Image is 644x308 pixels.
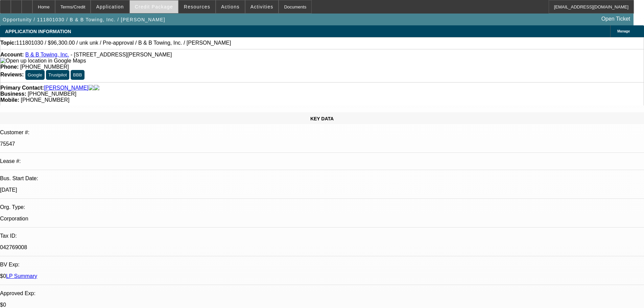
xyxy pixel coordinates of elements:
span: [PHONE_NUMBER] [28,91,76,97]
a: LP Summary [6,273,37,279]
a: [PERSON_NAME] [44,85,89,91]
button: Activities [245,0,279,13]
strong: Phone: [0,64,19,70]
button: Actions [216,0,245,13]
strong: Reviews: [0,72,24,77]
button: Resources [179,0,215,13]
span: Activities [251,4,273,9]
span: - [STREET_ADDRESS][PERSON_NAME] [71,52,172,57]
span: APPLICATION INFORMATION [5,29,71,34]
button: Credit Package [130,0,178,13]
a: B & B Towing, Inc. [25,52,69,57]
strong: Account: [0,52,24,57]
strong: Topic: [0,40,16,46]
strong: Business: [0,91,26,97]
span: Manage [617,29,630,33]
a: Open Ticket [599,13,633,25]
span: Opportunity / 111801030 / B & B Towing, Inc. / [PERSON_NAME] [3,17,165,22]
a: View Google Maps [0,58,86,64]
img: Open up location in Google Maps [0,58,86,64]
span: Application [96,4,124,9]
span: KEY DATA [310,116,334,121]
img: linkedin-icon.png [94,85,99,91]
span: Credit Package [135,4,173,9]
span: [PHONE_NUMBER] [21,97,69,103]
button: BBB [71,70,85,80]
strong: Mobile: [0,97,19,103]
button: Google [25,70,45,80]
strong: Primary Contact: [0,85,44,91]
button: Trustpilot [46,70,69,80]
span: [PHONE_NUMBER] [20,64,69,70]
img: facebook-icon.png [89,85,94,91]
span: 111801030 / $96,300.00 / unk unk / Pre-approval / B & B Towing, Inc. / [PERSON_NAME] [16,40,231,46]
span: Resources [184,4,210,9]
span: Actions [221,4,240,9]
button: Application [91,0,129,13]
